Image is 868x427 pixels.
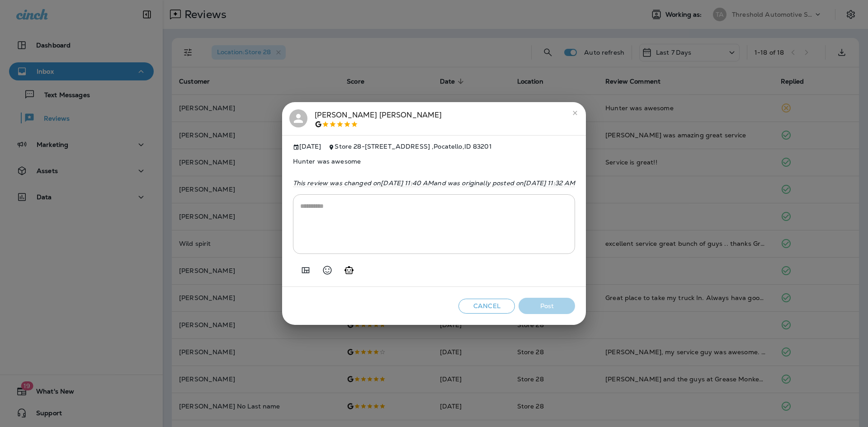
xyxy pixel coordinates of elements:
[293,179,576,187] p: This review was changed on [DATE] 11:40 AM
[297,261,315,279] button: Add in a premade template
[568,106,582,120] button: close
[434,179,575,187] span: and was originally posted on [DATE] 11:32 AM
[458,299,515,314] button: Cancel
[335,142,491,150] span: Store 28 - [STREET_ADDRESS] , Pocatello , ID 83201
[293,143,321,150] span: [DATE]
[315,109,442,128] div: [PERSON_NAME] [PERSON_NAME]
[318,261,336,279] button: Select an emoji
[293,150,576,172] span: Hunter was awesome
[340,261,358,279] button: Generate AI response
